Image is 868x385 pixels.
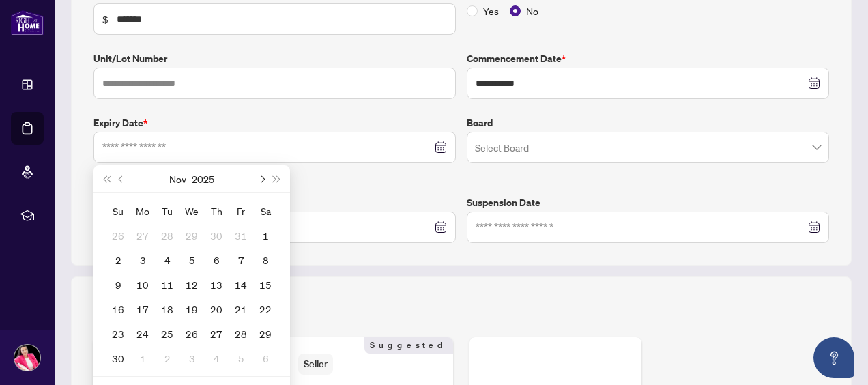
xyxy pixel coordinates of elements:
[134,227,151,244] div: 27
[102,12,108,27] span: $
[192,165,214,192] button: Choose a year
[229,297,253,322] td: 2025-11-21
[155,297,179,322] td: 2025-11-18
[130,297,155,322] td: 2025-11-17
[204,297,229,322] td: 2025-11-20
[257,326,274,342] div: 29
[93,167,197,177] span: Expiry Date is Required Field
[179,199,204,223] th: We
[110,326,126,342] div: 23
[159,350,175,367] div: 2
[229,248,253,272] td: 2025-11-07
[813,337,854,378] button: Open asap
[169,165,186,192] button: Choose a month
[208,301,225,317] div: 20
[134,326,151,342] div: 24
[159,326,175,342] div: 25
[253,272,278,297] td: 2025-11-15
[298,354,333,375] span: Seller
[110,350,126,367] div: 30
[233,301,249,317] div: 21
[130,322,155,346] td: 2025-11-24
[106,199,130,223] th: Su
[179,322,204,346] td: 2025-11-26
[159,276,175,293] div: 11
[155,322,179,346] td: 2025-11-25
[467,51,829,66] label: Commencement Date
[159,301,175,317] div: 18
[467,195,829,210] label: Suspension Date
[110,252,126,268] div: 2
[134,301,151,317] div: 17
[159,227,175,244] div: 28
[110,301,126,317] div: 16
[257,227,274,244] div: 1
[253,248,278,272] td: 2025-11-08
[130,248,155,272] td: 2025-11-03
[99,165,114,192] button: Last year (Control + left)
[155,223,179,248] td: 2025-10-28
[270,165,285,192] button: Next year (Control + right)
[110,227,126,244] div: 26
[233,252,249,268] div: 7
[106,272,130,297] td: 2025-11-09
[106,297,130,322] td: 2025-11-16
[179,346,204,371] td: 2025-12-03
[233,227,249,244] div: 31
[179,272,204,297] td: 2025-11-12
[184,252,200,268] div: 5
[93,115,456,130] label: Expiry Date
[253,297,278,322] td: 2025-11-22
[257,301,274,317] div: 22
[521,3,544,18] span: No
[233,350,249,367] div: 5
[184,301,200,317] div: 19
[179,297,204,322] td: 2025-11-19
[204,322,229,346] td: 2025-11-27
[130,199,155,223] th: Mo
[229,223,253,248] td: 2025-10-31
[208,276,225,293] div: 13
[257,276,274,293] div: 15
[106,248,130,272] td: 2025-11-02
[114,165,129,192] button: Previous month (PageUp)
[467,115,829,130] label: Board
[257,252,274,268] div: 8
[155,272,179,297] td: 2025-11-11
[155,346,179,371] td: 2025-12-02
[204,223,229,248] td: 2025-10-30
[130,272,155,297] td: 2025-11-10
[106,346,130,371] td: 2025-11-30
[204,248,229,272] td: 2025-11-06
[257,350,274,367] div: 6
[254,165,269,192] button: Next month (PageDown)
[11,10,44,35] img: logo
[204,346,229,371] td: 2025-12-04
[208,350,225,367] div: 4
[253,223,278,248] td: 2025-11-01
[106,223,130,248] td: 2025-10-26
[253,199,278,223] th: Sa
[179,248,204,272] td: 2025-11-05
[229,322,253,346] td: 2025-11-28
[134,276,151,293] div: 10
[233,326,249,342] div: 28
[184,350,200,367] div: 3
[93,51,456,66] label: Unit/Lot Number
[130,223,155,248] td: 2025-10-27
[253,346,278,371] td: 2025-12-06
[229,272,253,297] td: 2025-11-14
[14,345,40,371] img: Profile Icon
[134,252,151,268] div: 3
[229,346,253,371] td: 2025-12-05
[364,337,453,354] span: Suggested
[134,350,151,367] div: 1
[229,199,253,223] th: Fr
[233,276,249,293] div: 14
[184,276,200,293] div: 12
[179,223,204,248] td: 2025-10-29
[204,199,229,223] th: Th
[208,227,225,244] div: 30
[155,248,179,272] td: 2025-11-04
[155,199,179,223] th: Tu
